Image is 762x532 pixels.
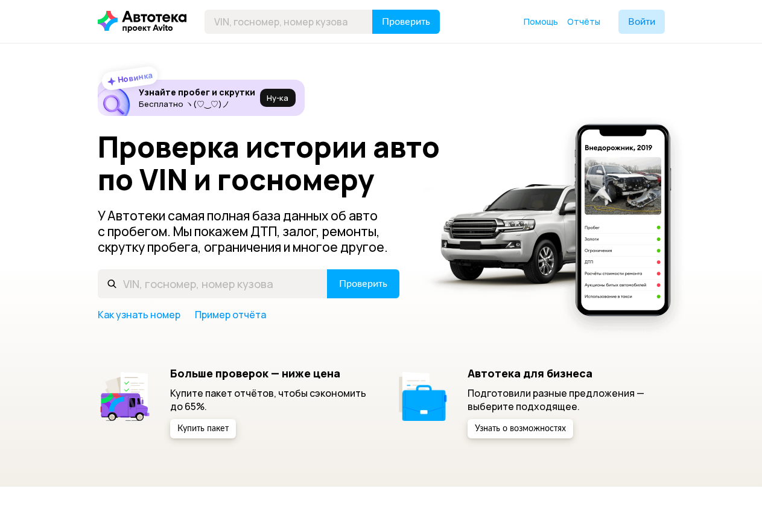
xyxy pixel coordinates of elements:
[205,10,373,34] input: VIN, госномер, номер кузова
[139,87,255,98] h6: Узнайте пробег и скрутки
[98,308,180,321] a: Как узнать номер
[628,17,655,27] span: Войти
[382,17,430,27] span: Проверить
[372,10,440,34] button: Проверить
[177,425,229,433] span: Купить пакет
[98,130,458,196] h1: Проверка истории авто по VIN и госномеру
[327,269,399,298] button: Проверить
[524,16,558,28] a: Помощь
[170,386,367,413] p: Купите пакет отчётов, чтобы сэкономить до 65%.
[468,386,665,413] p: Подготовили разные предложения — выберите подходящее.
[116,69,153,85] strong: Новинка
[98,269,328,298] input: VIN, госномер, номер кузова
[567,16,600,27] span: Отчёты
[618,10,665,34] button: Войти
[567,16,600,28] a: Отчёты
[98,208,401,255] p: У Автотеки самая полная база данных об авто с пробегом. Мы покажем ДТП, залог, ремонты, скрутку п...
[475,425,566,433] span: Узнать о возможностях
[139,99,255,109] p: Бесплатно ヽ(♡‿♡)ノ
[339,279,387,289] span: Проверить
[468,419,573,438] button: Узнать о возможностях
[170,419,236,438] button: Купить пакет
[195,308,266,321] a: Пример отчёта
[468,367,665,380] h5: Автотека для бизнеса
[267,93,288,103] span: Ну‑ка
[170,367,367,380] h5: Больше проверок — ниже цена
[524,16,558,27] span: Помощь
